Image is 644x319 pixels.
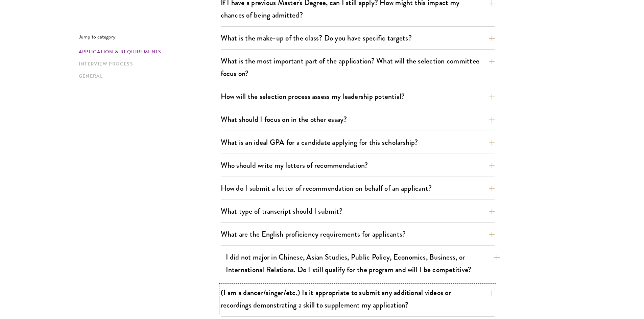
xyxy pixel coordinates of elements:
[221,158,495,173] button: Who should write my letters of recommendation?
[79,73,217,80] a: General
[221,89,495,104] button: How will the selection process assess my leadership potential?
[221,204,495,219] button: What type of transcript should I submit?
[221,30,495,46] button: What is the make-up of the class? Do you have specific targets?
[221,53,495,81] button: What is the most important part of the application? What will the selection committee focus on?
[79,34,221,40] p: Jump to category:
[221,181,495,196] button: How do I submit a letter of recommendation on behalf of an applicant?
[221,227,495,242] button: What are the English proficiency requirements for applicants?
[226,249,500,277] button: I did not major in Chinese, Asian Studies, Public Policy, Economics, Business, or International R...
[79,48,217,55] a: Application & Requirements
[221,112,495,127] button: What should I focus on in the other essay?
[221,285,495,313] button: (I am a dancer/singer/etc.) Is it appropriate to submit any additional videos or recordings demon...
[221,135,495,150] button: What is an ideal GPA for a candidate applying for this scholarship?
[79,60,217,68] a: Interview Process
